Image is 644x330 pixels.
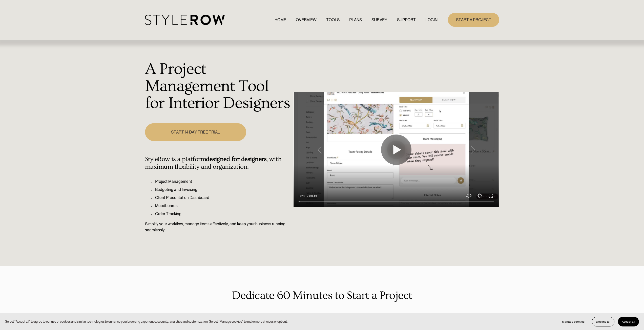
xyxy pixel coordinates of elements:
span: SUPPORT [397,17,416,23]
img: StyleRow [145,15,225,25]
span: Manage cookies [562,320,585,323]
a: TOOLS [326,16,340,23]
h1: A Project Management Tool for Interior Designers [145,61,291,112]
p: Client Presentation Dashboard [155,195,291,201]
p: Dedicate 60 Minutes to Start a Project [145,287,499,304]
a: START A PROJECT [448,13,499,27]
div: Current time [299,194,307,199]
a: SURVEY [371,16,387,23]
p: Order Tracking [155,211,291,217]
p: Budgeting and Invoicing [155,187,291,193]
p: Project Management [155,179,291,185]
h4: StyleRow is a platform , with maximum flexibility and organization. [145,156,291,171]
a: HOME [275,16,286,23]
p: Simplify your workflow, manage items effectively, and keep your business running seamlessly. [145,221,291,233]
p: Select “Accept all” to agree to our use of cookies and similar technologies to enhance your brows... [5,319,288,324]
span: Decline all [596,320,610,323]
a: LOGIN [425,16,438,23]
a: START 14 DAY FREE TRIAL [145,123,246,141]
strong: designed for designers [206,156,266,163]
p: Moodboards [155,203,291,209]
a: PLANS [349,16,362,23]
input: Seek [299,200,494,203]
button: Manage cookies [558,317,588,326]
div: Duration [307,194,318,199]
a: OVERVIEW [296,16,317,23]
button: Accept all [618,317,639,326]
span: Accept all [622,320,635,323]
button: Decline all [592,317,614,326]
a: folder dropdown [397,16,416,23]
button: Play [381,135,411,165]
